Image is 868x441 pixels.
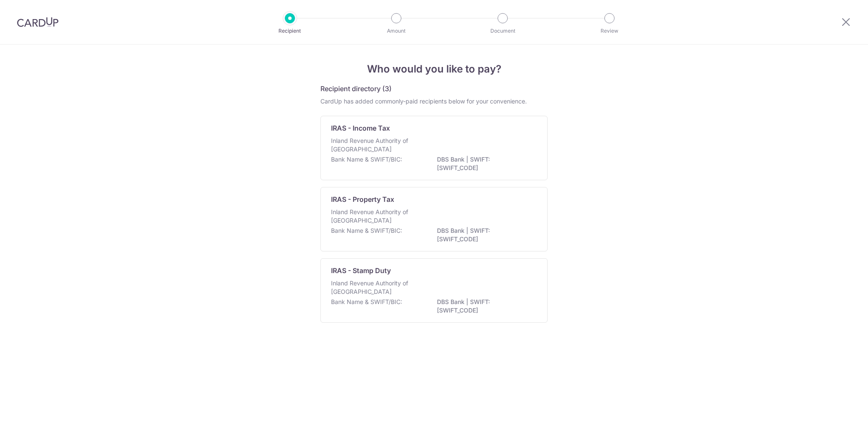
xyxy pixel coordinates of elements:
[331,194,394,204] p: IRAS - Property Tax
[17,17,58,27] img: CardUp
[578,27,641,35] p: Review
[331,137,421,154] p: Inland Revenue Authority of [GEOGRAPHIC_DATA]
[331,208,421,225] p: Inland Revenue Authority of [GEOGRAPHIC_DATA]
[331,226,402,235] p: Bank Name & SWIFT/BIC:
[320,97,548,106] div: CardUp has added commonly-paid recipients below for your convenience.
[331,155,402,164] p: Bank Name & SWIFT/BIC:
[437,226,532,243] p: DBS Bank | SWIFT: [SWIFT_CODE]
[331,279,421,296] p: Inland Revenue Authority of [GEOGRAPHIC_DATA]
[331,298,402,306] p: Bank Name & SWIFT/BIC:
[331,123,390,133] p: IRAS - Income Tax
[471,27,534,35] p: Document
[259,27,321,35] p: Recipient
[320,61,548,77] h4: Who would you like to pay?
[437,155,532,172] p: DBS Bank | SWIFT: [SWIFT_CODE]
[320,84,392,94] h5: Recipient directory (3)
[365,27,428,35] p: Amount
[437,298,532,315] p: DBS Bank | SWIFT: [SWIFT_CODE]
[331,265,391,276] p: IRAS - Stamp Duty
